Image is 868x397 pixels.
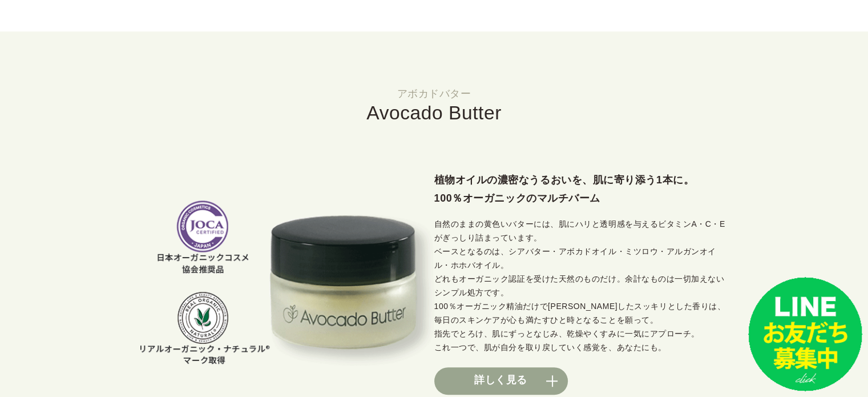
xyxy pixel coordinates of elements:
[434,218,728,355] p: 自然のままの黄色いバターには、肌にハリと透明感を与えるビタミンA・C・Eがぎっしり詰まっています。 ベースとなるのは、シアバター・アボカドオイル・ミツロウ・アルガンオイル・ホホバオイル。 どれも...
[366,102,502,123] span: Avocado Butter
[140,200,434,366] img: アボカドバター
[434,171,728,208] h3: 植物オイルの濃密なうるおいを、肌に寄り添う1本に。 100％オーガニックのマルチバーム
[434,367,568,395] a: 詳しく見る
[748,277,862,391] img: small_line.png
[23,89,845,99] small: アボカドバター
